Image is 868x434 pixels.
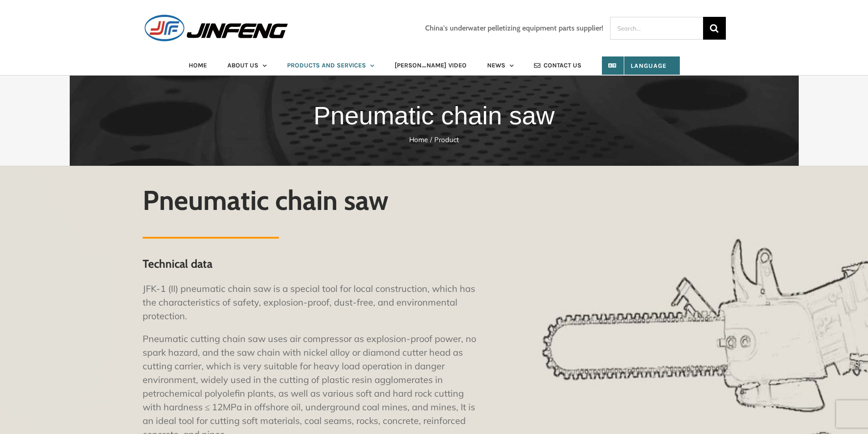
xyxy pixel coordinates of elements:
[487,56,514,75] a: NEWS
[395,62,467,69] span: [PERSON_NAME] VIDEO
[615,62,667,70] span: Language
[395,56,467,75] a: [PERSON_NAME] VIDEO
[14,97,854,135] h1: Pneumatic chain saw
[487,62,505,69] span: NEWS
[409,135,428,144] a: Home
[434,135,459,144] a: Product
[227,56,267,75] a: ABOUT US
[610,17,703,40] input: Search...
[143,56,726,75] nav: Main Menu
[143,257,212,271] strong: Technical data
[425,24,603,32] h3: China's underwater pelletizing equipment parts supplier!
[544,62,581,69] span: CONTACT US
[189,56,207,75] a: HOME
[534,56,581,75] a: CONTACT US
[189,62,207,69] span: HOME
[227,62,258,69] span: ABOUT US
[287,56,374,75] a: PRODUCTS AND SERVICES
[287,62,366,69] span: PRODUCTS AND SERVICES
[703,17,726,40] input: Search
[143,185,483,215] h2: Pneumatic chain saw
[143,282,483,323] p: JFK-1 (II) pneumatic chain saw is a special tool for local construction, which has the characteri...
[143,14,290,42] img: JINFENG Logo
[14,135,854,145] nav: Breadcrumb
